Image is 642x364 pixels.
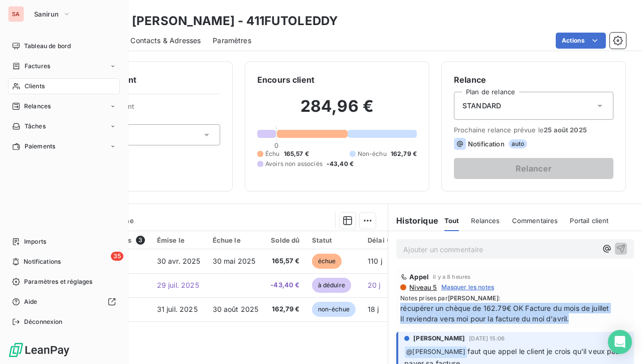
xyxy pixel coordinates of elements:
span: -43,40 € [327,159,354,168]
span: échue [312,254,342,269]
span: Aide [24,297,38,306]
a: Aide [8,294,120,310]
span: @ [PERSON_NAME] [405,346,467,358]
span: 165,57 € [284,149,309,158]
a: Factures [8,58,120,74]
span: Déconnexion [24,317,63,326]
span: récupérer un chèque de 162.79€ OK Facture du mois de juillet Il reviendra vers moi pour la factur... [400,303,630,324]
span: Appel [409,273,429,281]
span: 35 [111,252,123,261]
span: 162,79 € [391,149,417,158]
h6: Relance [454,74,613,86]
button: Actions [556,33,606,49]
span: Masquer les notes [441,283,495,292]
a: Imports [8,234,120,250]
h3: FUTOL [PERSON_NAME] - 411FUTOLEDDY [88,12,338,30]
span: 18 j [368,305,379,313]
span: Factures [25,62,50,71]
h2: 284,96 € [257,96,417,126]
span: Avoirs non associés [265,159,323,168]
span: Tableau de bord [24,42,71,51]
span: auto [509,139,528,148]
a: Paiements [8,138,120,154]
span: non-échue [312,302,356,317]
span: Échu [265,149,280,158]
span: Relances [471,217,500,225]
span: il y a 8 heures [433,274,470,280]
h6: Encours client [257,74,314,86]
span: à déduire [312,278,351,293]
span: 165,57 € [270,256,299,266]
span: Propriétés Client [81,102,220,116]
span: Clients [25,82,45,91]
h6: Informations client [61,74,220,86]
a: Tableau de bord [8,38,120,54]
span: 29 juil. 2025 [157,281,199,289]
span: 30 avr. 2025 [157,257,201,265]
span: Paramètres [213,36,251,46]
span: Notification [468,140,505,148]
span: Relances [24,102,51,111]
span: 30 mai 2025 [213,257,256,265]
button: Relancer [454,158,613,179]
span: Commentaires [512,217,558,225]
div: Solde dû [270,236,299,244]
div: Délai [368,236,395,244]
span: 110 j [368,257,382,265]
h6: Historique [388,215,438,227]
span: Paramètres et réglages [24,277,92,286]
img: Logo LeanPay [8,342,70,358]
span: 0 [274,141,278,149]
a: Clients [8,78,120,94]
span: Niveau 5 [408,283,437,291]
span: Tout [444,217,459,225]
span: [PERSON_NAME] [448,294,499,302]
span: Paiements [25,142,55,151]
span: Notes prises par : [400,294,630,303]
div: SA [8,6,24,22]
a: Tâches [8,118,120,134]
span: 25 août 2025 [544,126,587,134]
div: Open Intercom Messenger [608,330,632,354]
span: Prochaine relance prévue le [454,126,613,134]
span: [PERSON_NAME] [413,334,465,343]
span: 31 juil. 2025 [157,305,198,313]
span: Imports [24,237,46,246]
div: Émise le [157,236,201,244]
span: Notifications [24,257,61,266]
span: 3 [136,236,145,245]
span: Tâches [25,122,46,131]
span: Non-échu [358,149,387,158]
span: Portail client [570,217,608,225]
span: STANDARD [462,101,501,111]
span: Sanirun [34,10,59,18]
span: 162,79 € [270,304,299,314]
span: Contacts & Adresses [130,36,201,46]
span: 20 j [368,281,381,289]
div: Statut [312,236,356,244]
span: -43,40 € [270,280,299,290]
a: Relances [8,98,120,114]
div: Échue le [213,236,259,244]
span: 30 août 2025 [213,305,259,313]
span: [DATE] 15:06 [469,335,505,341]
a: Paramètres et réglages [8,274,120,290]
